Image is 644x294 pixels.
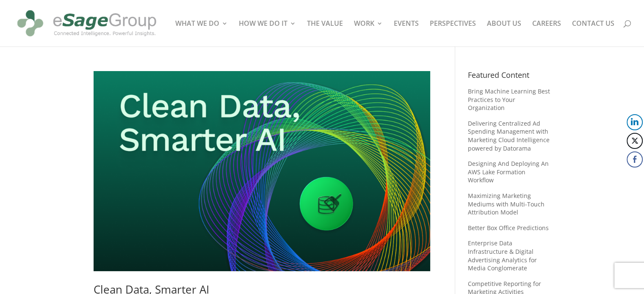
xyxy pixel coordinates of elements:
a: Designing And Deploying An AWS Lake Formation Workflow [468,159,549,184]
button: LinkedIn Share [627,114,643,130]
img: Clean Data, Smarter AI [94,71,430,271]
a: Bring Machine Learning Best Practices to Your Organization [468,87,550,112]
a: WORK [354,20,383,47]
button: Twitter Share [627,133,643,149]
img: eSage Group [14,3,159,43]
a: Enterprise Data Infrastructure & Digital Advertising Analytics for Media Conglomerate [468,239,537,272]
a: CAREERS [532,20,561,47]
a: CONTACT US [572,20,614,47]
a: ABOUT US [487,20,521,47]
a: Delivering Centralized Ad Spending Management with Marketing Cloud Intelligence powered by Datorama [468,119,550,152]
a: Better Box Office Predictions [468,224,549,232]
a: HOW WE DO IT [239,20,296,47]
a: THE VALUE [307,20,343,47]
a: EVENTS [394,20,419,47]
a: Maximizing Marketing Mediums with Multi-Touch Attribution Model [468,192,544,216]
a: WHAT WE DO [175,20,228,47]
button: Facebook Share [627,151,643,168]
h4: Featured Content [468,71,550,83]
a: PERSPECTIVES [430,20,476,47]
